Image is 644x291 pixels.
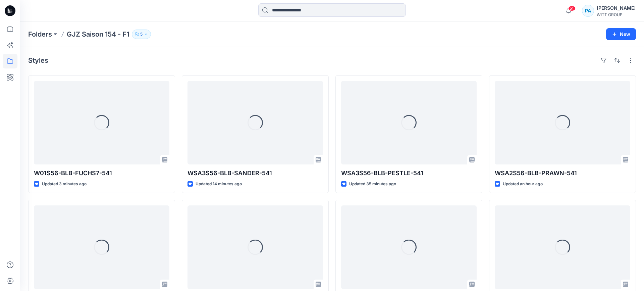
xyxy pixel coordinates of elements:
p: Updated 35 minutes ago [349,181,396,188]
p: W01S56-BLB-FUCHS7-541 [34,168,169,178]
button: 5 [132,30,151,39]
p: Updated 3 minutes ago [42,181,87,188]
span: 51 [568,6,576,11]
p: Updated 14 minutes ago [196,181,242,188]
h4: Styles [28,56,48,64]
p: Updated an hour ago [503,181,543,188]
p: WSA2S56-BLB-PRAWN-541 [495,168,630,178]
p: WSA3S56-BLB-SANDER-541 [187,168,323,178]
div: PA [582,5,594,17]
a: Folders [28,30,52,39]
div: WITT GROUP [597,12,636,17]
div: [PERSON_NAME] [597,4,636,12]
p: WSA3S56-BLB-PESTLE-541 [341,168,477,178]
button: New [606,28,636,40]
p: 5 [140,31,143,38]
p: GJZ Saison 154 - F1 [67,30,129,39]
